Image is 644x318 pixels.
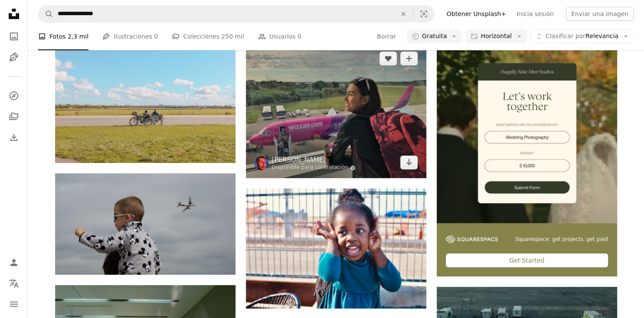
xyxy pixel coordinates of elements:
[400,52,418,65] button: Añade a la colección
[55,220,235,228] a: Ver la foto de Gabriel Stanciu
[5,275,23,292] button: Idioma
[154,32,158,41] span: 0
[55,43,235,163] img: Un par de personas montadas en la parte trasera de un carruaje tirado por caballos
[55,99,235,107] a: Un par de personas montadas en la parte trasera de un carruaje tirado por caballos
[379,52,397,65] button: Me gusta
[5,295,23,313] button: Menú
[5,49,23,66] a: Ilustraciones
[5,254,23,271] a: Iniciar sesión / Registrarse
[5,108,23,125] a: Colecciones
[437,43,617,276] a: Squarespace: get projects, get paidGet Started
[246,188,426,308] img: chica con vestido azul de manga larga
[5,129,23,146] a: Historial de descargas
[246,43,426,178] img: Una mujer mirando por la ventana a un avión
[258,23,301,50] a: Usuarios 0
[5,87,23,104] a: Explorar
[446,253,608,267] div: Get Started
[441,7,511,21] a: Obtener Unsplash+
[422,32,447,41] span: Gratuita
[407,29,462,43] button: Gratuita
[55,173,235,275] img: photo-1663420440712-c8acec88bb21
[465,29,526,43] button: Horizontal
[400,156,418,169] a: Descargar
[39,6,53,22] button: Buscar en Unsplash
[566,7,634,21] button: Enviar una imagen
[481,32,511,41] span: Horizontal
[297,32,301,41] span: 0
[376,29,396,43] button: Borrar
[394,6,413,22] button: Borrar
[102,23,158,50] a: Ilustraciones 0
[272,164,356,171] a: Disponible para contratación
[413,6,434,22] button: Búsqueda visual
[546,32,585,39] span: Clasificar por
[446,235,498,243] img: file-1747939142011-51e5cc87e3c9
[172,23,244,50] a: Colecciones 250 mil
[437,43,617,223] img: file-1747939393036-2c53a76c450aimage
[546,32,618,41] span: Relevancia
[515,236,608,243] span: Squarespace: get projects, get paid
[530,29,634,43] button: Clasificar porRelevancia
[5,5,23,24] a: Inicio — Unsplash
[5,28,23,45] a: Fotos
[221,32,244,41] span: 250 mil
[38,5,435,23] form: Encuentra imágenes en todo el sitio
[272,156,356,164] a: [PERSON_NAME]
[511,7,559,21] a: Inicia sesión
[246,107,426,114] a: Una mujer mirando por la ventana a un avión
[255,156,268,170] img: Ve al perfil de Artur Voznenko
[246,244,426,252] a: chica con vestido azul de manga larga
